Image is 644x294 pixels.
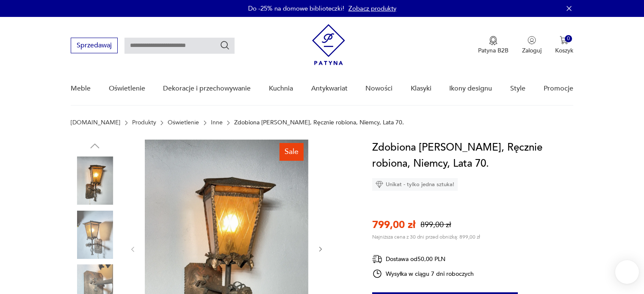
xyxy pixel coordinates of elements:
p: Do -25% na domowe biblioteczki! [248,4,344,13]
a: Oświetlenie [109,72,145,105]
img: Ikona medalu [489,36,498,45]
a: Nowości [365,72,392,105]
a: Dekoracje i przechowywanie [163,72,251,105]
div: Wysyłka w ciągu 7 dni roboczych [372,269,474,279]
h1: Zdobiona [PERSON_NAME], Ręcznie robiona, Niemcy, Lata 70. [372,140,573,172]
div: Dostawa od 50,00 PLN [372,254,474,264]
p: Koszyk [555,47,573,55]
a: [DOMAIN_NAME] [71,119,120,126]
p: Zdobiona [PERSON_NAME], Ręcznie robiona, Niemcy, Lata 70. [234,119,404,126]
img: Ikona diamentu [376,181,383,188]
a: Ikona medaluPatyna B2B [478,36,509,55]
a: Produkty [132,119,156,126]
img: Patyna - sklep z meblami i dekoracjami vintage [312,24,345,65]
iframe: Smartsupp widget button [615,260,639,284]
img: Zdjęcie produktu Zdobiona Miedziana Latarnia, Ręcznie robiona, Niemcy, Lata 70. [71,211,119,259]
a: Promocje [544,72,573,105]
p: Patyna B2B [478,47,509,55]
div: Unikat - tylko jedna sztuka! [372,178,458,191]
a: Klasyki [411,72,431,105]
a: Oświetlenie [168,119,199,126]
div: Sale [279,143,304,161]
a: Zobacz produkty [348,4,396,13]
img: Ikonka użytkownika [528,36,536,44]
button: 0Koszyk [555,36,573,55]
div: 0 [565,35,572,42]
a: Style [510,72,525,105]
button: Patyna B2B [478,36,509,55]
p: Najniższa cena z 30 dni przed obniżką: 899,00 zł [372,234,480,240]
a: Meble [71,72,91,105]
img: Ikona koszyka [560,36,568,44]
p: 799,00 zł [372,218,415,232]
a: Inne [211,119,223,126]
img: Zdjęcie produktu Zdobiona Miedziana Latarnia, Ręcznie robiona, Niemcy, Lata 70. [71,157,119,205]
a: Kuchnia [269,72,293,105]
a: Antykwariat [311,72,348,105]
p: Zaloguj [522,47,542,55]
a: Sprzedawaj [71,43,118,49]
button: Sprzedawaj [71,38,118,53]
button: Zaloguj [522,36,542,55]
p: 899,00 zł [420,220,451,230]
button: Szukaj [220,40,230,50]
img: Ikona dostawy [372,254,382,264]
a: Ikony designu [449,72,492,105]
